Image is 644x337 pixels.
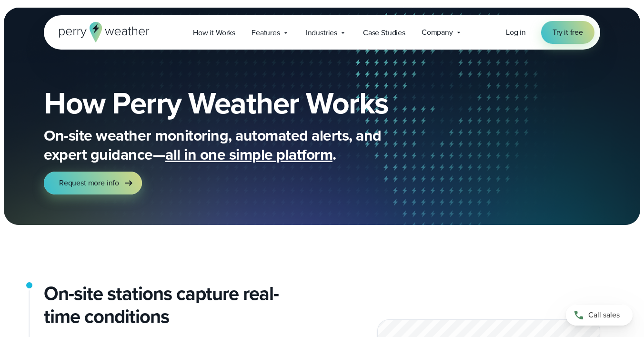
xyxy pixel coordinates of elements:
a: How it Works [185,23,243,42]
h2: On-site stations capture real-time conditions [44,282,314,328]
a: Call sales [566,305,633,326]
span: How it Works [193,27,235,39]
span: Call sales [588,309,620,321]
p: On-site weather monitoring, automated alerts, and expert guidance— . [44,126,425,164]
h1: How Perry Weather Works [44,88,457,118]
span: Request more info [59,177,119,189]
a: Case Studies [355,23,413,42]
a: Try it free [541,21,594,44]
span: Industries [306,27,337,39]
a: Request more info [44,172,142,194]
a: Log in [506,27,526,38]
span: Try it free [553,27,583,38]
span: all in one simple platform [165,143,332,166]
span: Company [422,27,453,38]
span: Features [252,27,280,39]
span: Case Studies [363,27,405,39]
